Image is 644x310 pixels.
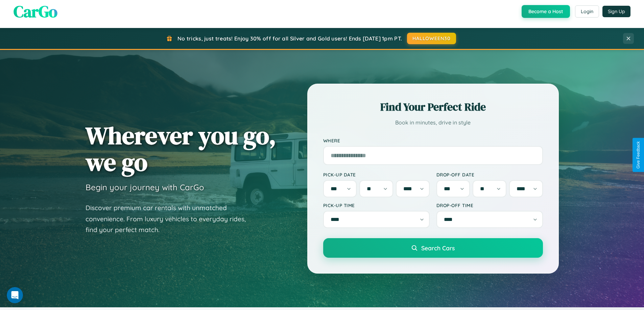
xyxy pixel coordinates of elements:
label: Where [323,138,543,143]
h2: Find Your Perfect Ride [323,100,543,114]
p: Book in minutes, drive in style [323,118,543,128]
span: No tricks, just treats! Enjoy 30% off for all Silver and Gold users! Ends [DATE] 1pm PT. [177,35,402,42]
button: Login [575,5,599,18]
button: Search Cars [323,238,543,258]
label: Pick-up Date [323,172,430,177]
h1: Wherever you go, we go [86,122,276,175]
span: Search Cars [421,244,455,252]
button: HALLOWEEN30 [407,33,456,44]
h3: Begin your journey with CarGo [86,182,204,192]
button: Sign Up [602,6,630,17]
span: CarGo [14,0,57,23]
label: Drop-off Date [436,172,543,177]
label: Drop-off Time [436,202,543,208]
label: Pick-up Time [323,202,430,208]
div: Give Feedback [636,141,641,169]
iframe: Intercom live chat [7,287,23,303]
button: Become a Host [522,5,570,18]
p: Discover premium car rentals with unmatched convenience. From luxury vehicles to everyday rides, ... [86,202,255,235]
